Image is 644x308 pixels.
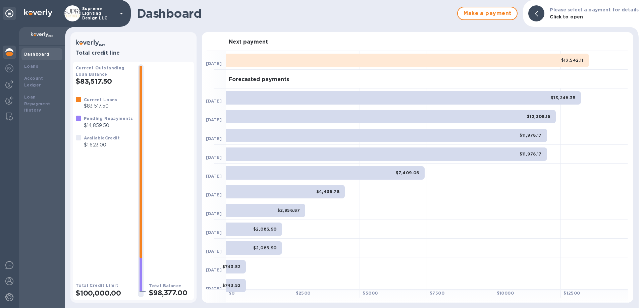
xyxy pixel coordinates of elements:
[520,133,542,138] b: $11,978.17
[206,230,222,235] b: [DATE]
[149,283,181,288] b: Total Balance
[277,208,300,213] b: $2,956.87
[396,170,419,175] b: $7,409.06
[296,291,311,296] b: $ 2500
[520,151,542,157] b: $11,978.17
[149,289,191,297] h2: $98,377.00
[206,155,222,160] b: [DATE]
[222,283,241,288] b: $743.52
[84,97,117,102] b: Current Loans
[551,95,576,100] b: $13,248.35
[206,249,222,254] b: [DATE]
[229,291,235,296] b: $ 0
[363,291,378,296] b: $ 5000
[76,289,133,297] h2: $100,000.00
[229,76,289,83] h3: Forecasted payments
[206,99,222,104] b: [DATE]
[84,122,133,129] p: $14,859.50
[253,227,277,232] b: $2,086.90
[206,286,222,291] b: [DATE]
[82,6,116,20] p: Supreme Lighting Design LLC
[5,64,13,72] img: Foreign exchange
[206,174,222,179] b: [DATE]
[24,76,43,87] b: Account Ledger
[84,116,133,121] b: Pending Repayments
[253,245,277,250] b: $2,086.90
[76,65,125,77] b: Current Outstanding Loan Balance
[527,114,550,119] b: $12,308.15
[24,64,38,69] b: Loans
[206,211,222,216] b: [DATE]
[463,9,512,17] span: Make a payment
[206,117,222,122] b: [DATE]
[76,50,191,56] h3: Total credit line
[497,291,514,296] b: $ 10000
[222,264,241,269] b: $743.52
[76,283,118,288] b: Total Credit Limit
[76,77,133,85] h2: $83,517.50
[206,61,222,66] b: [DATE]
[229,39,268,45] h3: Next payment
[24,95,50,113] b: Loan Repayment History
[206,267,222,272] b: [DATE]
[206,192,222,197] b: [DATE]
[563,291,580,296] b: $ 12500
[550,14,583,19] b: Click to open
[84,135,120,140] b: Available Credit
[316,189,340,194] b: $4,435.78
[84,141,120,148] p: $1,623.00
[3,7,16,20] div: Unpin categories
[550,7,639,12] b: Please select a payment for details
[430,291,444,296] b: $ 7500
[206,136,222,141] b: [DATE]
[84,103,117,110] p: $83,517.50
[24,52,50,57] b: Dashboard
[561,58,584,63] b: $13,542.11
[457,7,518,20] button: Make a payment
[24,9,52,17] img: Logo
[137,6,454,20] h1: Dashboard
